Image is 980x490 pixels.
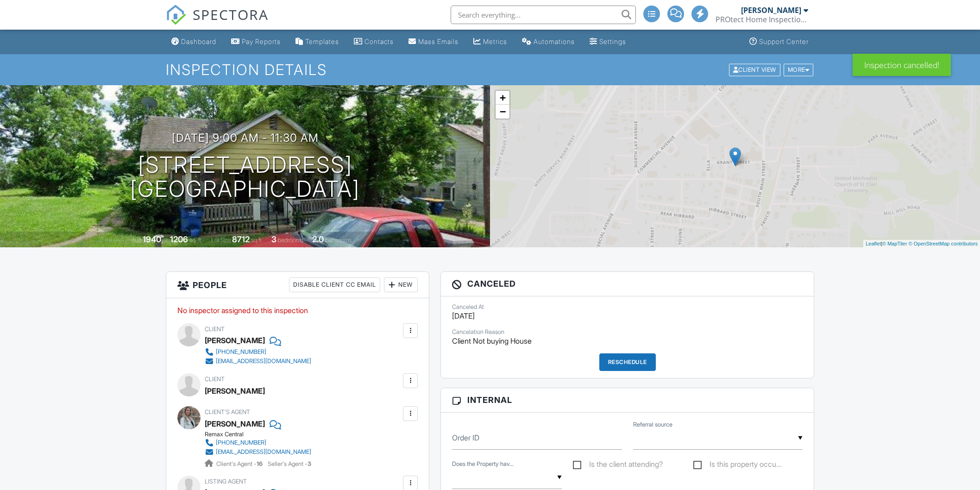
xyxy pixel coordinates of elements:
[586,33,630,50] a: Settings
[866,241,881,246] a: Leaflet
[405,33,462,50] a: Mass Emails
[534,38,575,45] div: Automations
[143,234,161,244] div: 1940
[496,91,509,105] a: Zoom in
[452,433,479,443] label: Order ID
[452,328,803,336] div: Cancelation Reason
[599,38,626,45] div: Settings
[130,153,360,202] h1: [STREET_ADDRESS] [GEOGRAPHIC_DATA]
[312,234,324,244] div: 2.0
[257,460,263,467] strong: 16
[216,358,311,365] div: [EMAIL_ADDRESS][DOMAIN_NAME]
[166,272,429,298] h3: People
[308,460,311,467] strong: 3
[746,33,812,50] a: Support Center
[863,240,980,248] div: |
[759,38,809,45] div: Support Center
[211,237,231,244] span: Lot Size
[483,38,507,45] div: Metrics
[205,417,265,431] a: [PERSON_NAME]
[205,376,225,383] span: Client
[268,460,311,467] span: Seller's Agent -
[518,33,578,50] a: Automations (Advanced)
[741,6,801,15] div: [PERSON_NAME]
[452,460,514,468] label: Does the Property have Gas Utilities?
[205,431,319,438] div: Remax Central
[205,347,311,357] a: [PHONE_NUMBER]
[205,333,265,347] div: [PERSON_NAME]
[232,234,250,244] div: 8712
[271,234,276,244] div: 3
[452,336,803,346] p: Client Not buying House
[289,277,380,292] div: Disable Client CC Email
[205,357,311,366] a: [EMAIL_ADDRESS][DOMAIN_NAME]
[172,132,319,144] h3: [DATE] 9:00 am - 11:30 am
[189,237,202,244] span: sq. ft.
[350,33,397,50] a: Contacts
[205,478,247,485] span: Listing Agent
[251,237,263,244] span: sq.ft.
[441,388,814,412] h3: Internal
[193,5,269,24] span: SPECTORA
[292,33,343,50] a: Templates
[181,38,216,45] div: Dashboard
[470,33,511,50] a: Metrics
[205,438,311,447] a: [PHONE_NUMBER]
[242,38,281,45] div: Pay Reports
[452,303,803,311] div: Canceled At
[451,6,636,24] input: Search everything...
[168,33,220,50] a: Dashboard
[325,237,352,244] span: bathrooms
[216,460,264,467] span: Client's Agent -
[131,237,141,244] span: Built
[716,15,808,24] div: PROtect Home Inspections
[205,408,250,415] span: Client's Agent
[278,237,303,244] span: bedrooms
[216,348,266,356] div: [PHONE_NUMBER]
[693,460,782,471] label: Is this property occupied?
[882,241,907,246] a: © MapTiler
[728,66,783,73] a: Client View
[909,241,978,246] a: © OpenStreetMap contributors
[573,460,663,471] label: Is the client attending?
[729,63,780,76] div: Client View
[227,33,284,50] a: Pay Reports
[205,384,265,398] div: [PERSON_NAME]
[216,448,311,456] div: [EMAIL_ADDRESS][DOMAIN_NAME]
[166,13,269,32] a: SPECTORA
[205,447,311,457] a: [EMAIL_ADDRESS][DOMAIN_NAME]
[853,54,951,76] div: Inspection cancelled!
[166,5,186,25] img: The Best Home Inspection Software - Spectora
[364,38,394,45] div: Contacts
[496,105,509,119] a: Zoom out
[784,63,814,76] div: More
[216,439,266,446] div: [PHONE_NUMBER]
[305,38,339,45] div: Templates
[166,62,814,78] h1: Inspection Details
[205,326,225,333] span: Client
[384,277,418,292] div: New
[418,38,459,45] div: Mass Emails
[170,234,188,244] div: 1206
[633,421,672,429] label: Referral source
[177,305,418,315] p: No inspector assigned to this inspection
[599,353,656,371] div: Reschedule
[441,272,814,296] h3: Canceled
[452,311,803,321] p: [DATE]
